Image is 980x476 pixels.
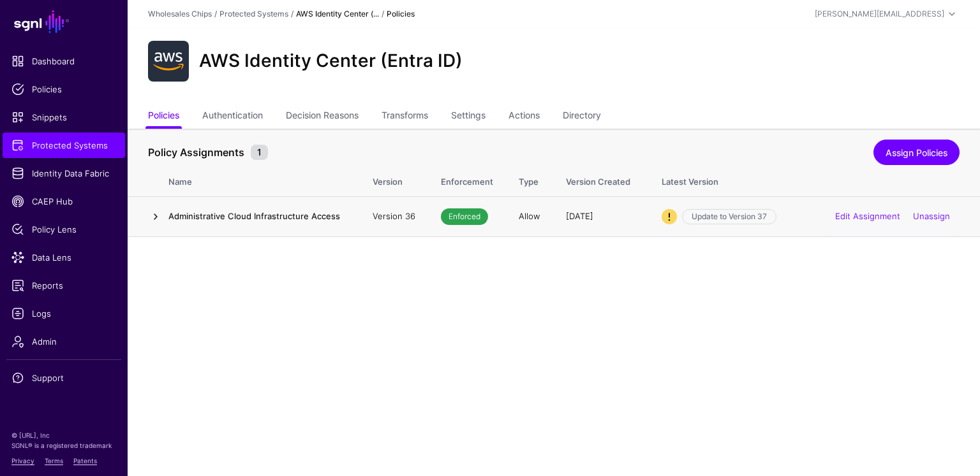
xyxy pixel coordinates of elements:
span: Policy Assignments [145,145,248,160]
td: Version 36 [360,196,428,236]
a: Logs [3,301,125,326]
span: Dashboard [11,55,116,68]
a: Dashboard [3,48,125,74]
a: Actions [509,105,540,129]
a: Assign Policies [873,140,960,165]
p: SGNL® is a registered trademark [11,440,116,451]
a: Identity Data Fabric [3,161,125,186]
span: Snippets [11,111,116,124]
a: Directory [563,105,601,129]
h4: Administrative Cloud Infrastructure Access [168,210,347,222]
a: Snippets [3,105,125,130]
span: Policies [11,83,116,96]
a: Protected Systems [3,133,125,158]
a: Privacy [11,457,34,465]
th: Type [506,163,553,196]
small: 1 [251,145,268,160]
span: Support [11,371,116,384]
h2: AWS Identity Center (Entra ID) [199,50,463,72]
a: Unassign [913,211,950,221]
span: Policy Lens [11,223,116,236]
a: Policy Lens [3,217,125,242]
a: Policies [3,76,125,102]
a: Policies [148,105,179,129]
strong: Policies [387,9,415,18]
p: © [URL], Inc [11,430,116,440]
span: Enforced [441,208,488,225]
img: svg+xml;base64,PHN2ZyB3aWR0aD0iNjQiIGhlaWdodD0iNjQiIHZpZXdCb3g9IjAgMCA2NCA2NCIgZmlsbD0ibm9uZSIgeG... [148,41,189,82]
a: SGNL [8,8,120,36]
th: Name [168,163,360,196]
th: Enforcement [428,163,506,196]
a: Edit Assignment [835,211,900,221]
div: [PERSON_NAME][EMAIL_ADDRESS] [815,8,944,20]
a: Settings [451,105,486,129]
div: / [379,8,387,20]
a: CAEP Hub [3,189,125,214]
td: Allow [506,196,553,236]
a: Terms [45,457,63,465]
th: Version [360,163,428,196]
span: CAEP Hub [11,195,116,208]
span: Identity Data Fabric [11,167,116,180]
a: Data Lens [3,245,125,270]
a: Patents [73,457,97,465]
strong: AWS Identity Center (... [296,9,379,18]
a: Reports [3,273,125,298]
a: Wholesales Chips [148,9,212,18]
span: Admin [11,335,116,348]
a: Admin [3,329,125,354]
a: Protected Systems [219,9,288,18]
a: Authentication [202,105,263,129]
span: [DATE] [566,211,593,221]
div: / [288,8,296,20]
span: Protected Systems [11,139,116,152]
span: Reports [11,279,116,292]
span: Logs [11,307,116,320]
span: Data Lens [11,251,116,264]
div: / [212,8,219,20]
a: Decision Reasons [286,105,359,129]
a: Update to Version 37 [682,209,776,224]
a: Transforms [382,105,428,129]
th: Latest Version [649,163,980,196]
th: Version Created [553,163,649,196]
